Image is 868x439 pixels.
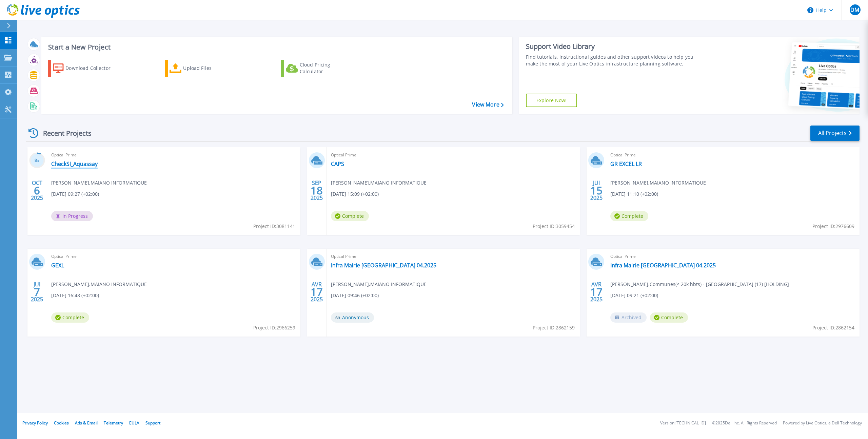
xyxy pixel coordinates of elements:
[31,178,43,203] div: OCT 2025
[712,421,777,425] li: © 2025 Dell Inc. All Rights Reserved
[51,312,89,323] span: Complete
[48,43,504,51] h3: Start a New Project
[783,421,862,425] li: Powered by Live Optics, a Dell Technology
[311,188,323,193] span: 18
[850,7,859,13] span: DM
[526,54,702,67] div: Find tutorials, instructional guides and other support videos to help you make the most of your L...
[104,420,123,426] a: Telemetry
[610,151,855,159] span: Optical Prime
[145,420,160,426] a: Support
[31,280,43,304] div: JUI 2025
[51,211,93,221] span: In Progress
[610,179,706,187] span: [PERSON_NAME] , MAIANO INFORMATIQUE
[48,60,124,77] a: Download Collector
[610,190,658,198] span: [DATE] 11:10 (+02:00)
[610,281,789,288] span: [PERSON_NAME] , Communes(< 20k hbts) - [GEOGRAPHIC_DATA] (17) [HOLDING]
[590,178,603,203] div: JUI 2025
[590,289,603,295] span: 17
[129,420,139,426] a: EULA
[810,126,860,141] a: All Projects
[533,324,575,331] span: Project ID: 2862159
[331,211,369,221] span: Complete
[331,312,374,323] span: Anonymous
[51,253,296,260] span: Optical Prime
[311,289,323,295] span: 17
[34,188,40,193] span: 6
[65,61,120,75] div: Download Collector
[331,190,379,198] span: [DATE] 15:09 (+02:00)
[51,179,147,187] span: [PERSON_NAME] , MAIANO INFORMATIQUE
[590,280,603,304] div: AVR 2025
[51,281,147,288] span: [PERSON_NAME] , MAIANO INFORMATIQUE
[331,262,436,269] a: Infra Mairie [GEOGRAPHIC_DATA] 04.2025
[331,253,576,260] span: Optical Prime
[37,159,39,163] span: %
[610,160,642,167] a: GR EXCEL LR
[310,280,323,304] div: AVR 2025
[331,179,427,187] span: [PERSON_NAME] , MAIANO INFORMATIQUE
[472,101,504,108] a: View More
[300,61,354,75] div: Cloud Pricing Calculator
[331,160,344,167] a: CAPS
[253,223,295,230] span: Project ID: 3081141
[183,61,237,75] div: Upload Files
[533,223,575,230] span: Project ID: 3059454
[26,125,101,141] div: Recent Projects
[165,60,240,77] a: Upload Files
[51,151,296,159] span: Optical Prime
[660,421,706,425] li: Version: [TECHNICAL_ID]
[610,292,658,299] span: [DATE] 09:21 (+02:00)
[812,324,854,331] span: Project ID: 2862154
[34,289,40,295] span: 7
[51,262,64,269] a: GEXL
[610,312,647,323] span: Archived
[54,420,69,426] a: Cookies
[610,262,716,269] a: Infra Mairie [GEOGRAPHIC_DATA] 04.2025
[610,253,855,260] span: Optical Prime
[51,292,99,299] span: [DATE] 16:48 (+02:00)
[331,151,576,159] span: Optical Prime
[331,281,427,288] span: [PERSON_NAME] , MAIANO INFORMATIQUE
[281,60,357,77] a: Cloud Pricing Calculator
[331,292,379,299] span: [DATE] 09:46 (+02:00)
[22,420,48,426] a: Privacy Policy
[610,211,648,221] span: Complete
[75,420,98,426] a: Ads & Email
[29,157,45,165] h3: 8
[310,178,323,203] div: SEP 2025
[51,190,99,198] span: [DATE] 09:27 (+02:00)
[812,223,854,230] span: Project ID: 2976609
[526,42,702,51] div: Support Video Library
[526,94,577,107] a: Explore Now!
[51,160,98,167] a: CheckSI_Aquassay
[650,312,688,323] span: Complete
[253,324,295,331] span: Project ID: 2966259
[590,188,603,193] span: 15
